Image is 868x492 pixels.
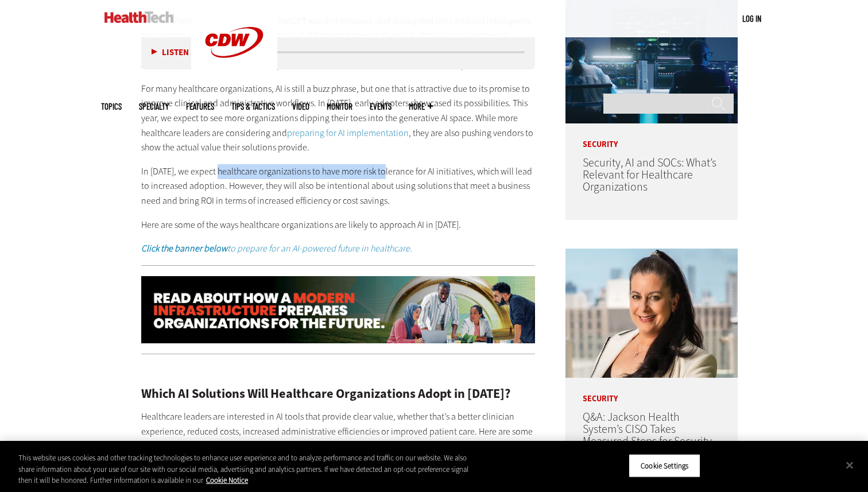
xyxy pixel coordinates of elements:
a: preparing for AI implementation [287,127,409,139]
button: Close [837,452,862,478]
img: xs_infrasturcturemod_animated_q324_learn_desktop [141,276,535,344]
a: Q&A: Jackson Health System’s CISO Takes Measured Steps for Security [583,409,712,449]
span: Specialty [139,102,169,111]
span: Topics [101,102,122,111]
div: User menu [742,13,761,25]
img: Home [104,11,174,23]
p: In [DATE], we expect healthcare organizations to have more risk tolerance for AI initiatives, whi... [141,164,535,208]
a: Features [186,102,214,111]
p: Security [565,123,738,149]
strong: Click the banner below [141,242,227,254]
div: This website uses cookies and other tracking technologies to enhance user experience and to analy... [18,452,478,486]
a: Click the banner belowto prepare for an AI-powered future in healthcare. [141,242,412,254]
a: MonITor [327,102,352,111]
p: Healthcare leaders are interested in AI tools that provide clear value, whether that’s a better c... [141,409,535,454]
a: Log in [742,13,761,24]
img: Connie Barrera [565,249,738,378]
button: Cookie Settings [629,454,700,478]
h2: Which AI Solutions Will Healthcare Organizations Adopt in [DATE]? [141,388,535,400]
span: More [409,102,433,111]
a: Events [370,102,392,111]
p: Security [565,378,738,403]
a: More information about your privacy [206,475,248,485]
p: Here are some of the ways healthcare organizations are likely to approach AI in [DATE]. [141,218,535,233]
a: Security, AI and SOCs: What’s Relevant for Healthcare Organizations [583,155,716,195]
em: to prepare for an AI-powered future in healthcare. [141,242,412,254]
a: CDW [191,76,277,88]
a: Video [292,102,309,111]
a: Tips & Tactics [231,102,275,111]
